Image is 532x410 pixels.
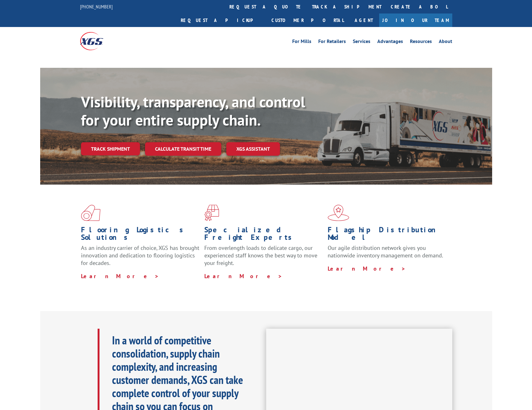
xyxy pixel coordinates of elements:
a: Request a pickup [176,13,267,27]
a: Customer Portal [267,13,348,27]
span: Our agile distribution network gives you nationwide inventory management on demand. [328,244,443,259]
img: xgs-icon-total-supply-chain-intelligence-red [81,205,100,221]
a: For Retailers [318,39,346,46]
a: Calculate transit time [145,142,221,156]
a: Advantages [377,39,403,46]
p: From overlength loads to delicate cargo, our experienced staff knows the best way to move your fr... [204,244,323,272]
a: Resources [410,39,432,46]
a: Services [353,39,370,46]
a: About [439,39,452,46]
span: As an industry carrier of choice, XGS has brought innovation and dedication to flooring logistics... [81,244,199,267]
a: XGS ASSISTANT [226,142,280,156]
a: Learn More > [328,265,406,272]
a: For Mills [292,39,311,46]
a: Join Our Team [379,13,452,27]
a: Learn More > [204,272,282,280]
img: xgs-icon-flagship-distribution-model-red [328,205,349,221]
h1: Flooring Logistics Solutions [81,226,200,244]
h1: Specialized Freight Experts [204,226,323,244]
a: Agent [348,13,379,27]
a: [PHONE_NUMBER] [80,3,113,10]
a: Track shipment [81,142,140,155]
a: Learn More > [81,272,159,280]
img: xgs-icon-focused-on-flooring-red [204,205,219,221]
b: Visibility, transparency, and control for your entire supply chain. [81,92,305,130]
h1: Flagship Distribution Model [328,226,446,244]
